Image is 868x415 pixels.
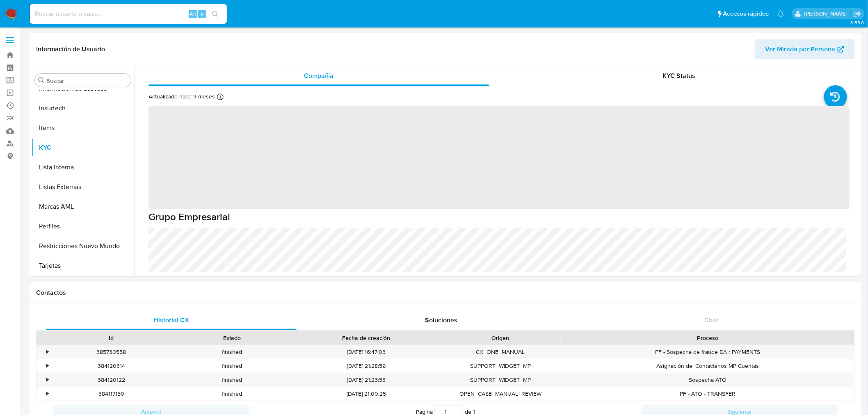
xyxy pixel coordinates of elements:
[32,197,134,217] button: Marcas AML
[723,9,769,18] span: Accesos rápidos
[171,359,292,373] div: finished
[292,387,440,401] div: [DATE] 21:00:25
[32,157,134,177] button: Lista Interna
[566,334,849,342] div: Proceso
[298,334,434,342] div: Fecha de creación
[148,211,850,223] h1: Grupo Empresarial
[440,345,561,359] div: CX_ONE_MANUAL
[561,387,854,401] div: PF - ATO - TRANSFER
[292,359,440,373] div: [DATE] 21:28:59
[51,387,171,401] div: 384117150
[777,10,784,17] a: Notificaciones
[57,334,166,342] div: Id
[207,8,224,20] button: search-icon
[755,39,855,59] button: Ver Mirada por Persona
[148,93,215,100] p: Actualizado hace 3 meses
[32,236,134,256] button: Restricciones Nuevo Mundo
[30,9,227,19] input: Buscar usuario o caso...
[440,387,561,401] div: OPEN_CASE_MANUAL_REVIEW
[171,345,292,359] div: finished
[46,376,48,384] div: •
[292,345,440,359] div: [DATE] 16:47:03
[36,289,855,297] h1: Contactos
[663,71,696,80] span: KYC Status
[36,45,105,53] h1: Información de Usuario
[440,359,561,373] div: SUPPORT_WIDGET_MP
[32,217,134,236] button: Perfiles
[46,390,48,398] div: •
[561,345,854,359] div: PF - Sospecha de fraude DA / PAYMENTS
[32,177,134,197] button: Listas Externas
[425,315,458,325] span: Soluciones
[561,359,854,373] div: Asignación del Contactanos MP Cuentas
[32,98,134,118] button: Insurtech
[177,334,286,342] div: Estado
[171,373,292,387] div: finished
[51,345,171,359] div: 385730558
[440,373,561,387] div: SUPPORT_WIDGET_MP
[153,315,189,325] span: Historial CX
[292,373,440,387] div: [DATE] 21:26:53
[32,256,134,276] button: Tarjetas
[446,334,555,342] div: Origen
[46,348,48,356] div: •
[38,77,45,84] button: Buscar
[765,39,836,59] span: Ver Mirada por Persona
[32,138,134,157] button: KYC
[148,274,850,286] h6: Estructura corporativa
[148,106,850,209] span: ‌
[804,10,850,18] p: marianathalie.grajeda@mercadolibre.com.mx
[853,9,862,18] a: Salir
[46,362,48,370] div: •
[190,10,196,18] span: Alt
[201,10,203,18] span: s
[51,373,171,387] div: 384120122
[171,387,292,401] div: finished
[46,77,128,84] input: Buscar
[304,71,334,80] span: Compañía
[705,315,719,325] span: Chat
[51,359,171,373] div: 384120314
[32,118,134,138] button: Items
[561,373,854,387] div: Sospecha ATO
